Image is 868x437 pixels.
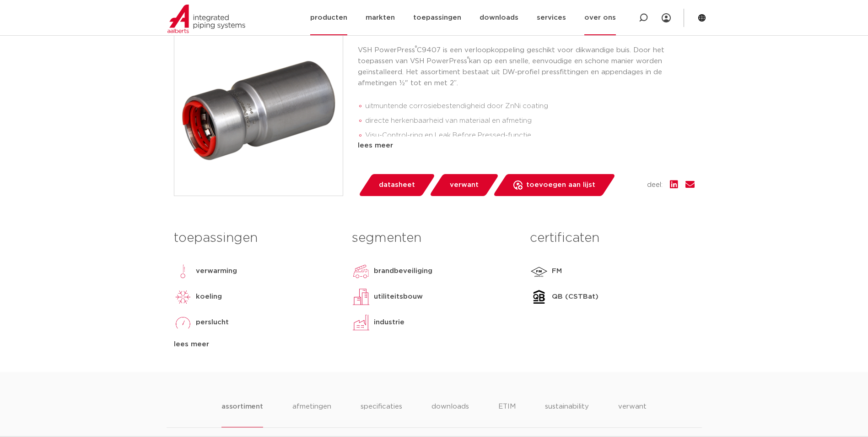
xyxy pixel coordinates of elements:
h3: certificaten [530,229,694,247]
span: deel: [647,180,663,191]
p: FM [552,266,562,277]
img: koeling [174,288,192,306]
a: verwant [429,174,499,196]
sup: ® [467,56,469,61]
li: assortiment [221,401,263,427]
h3: toepassingen [174,229,338,247]
span: verwant [450,178,479,192]
li: ETIM [498,401,516,427]
p: verwarming [196,266,237,277]
li: sustainability [545,401,589,427]
img: QB (CSTBat) [530,288,548,306]
p: koeling [196,291,222,302]
li: verwant [618,401,647,427]
img: industrie [352,313,370,332]
img: Product Image for VSH PowerPress verloopkoppeling (press x insteek) [174,27,343,196]
img: FM [530,262,548,280]
span: datasheet [379,178,415,192]
sup: ® [415,45,417,50]
p: VSH PowerPress C9407 is een verloopkoppeling geschikt voor dikwandige buis. Door het toepassen va... [358,45,695,89]
p: utiliteitsbouw [374,291,423,302]
li: specificaties [361,401,402,427]
img: verwarming [174,262,192,280]
a: datasheet [358,174,436,196]
img: perslucht [174,313,192,332]
img: brandbeveiliging [352,262,370,280]
li: Visu-Control-ring en Leak Before Pressed-functie [365,128,695,143]
p: industrie [374,317,404,328]
li: directe herkenbaarheid van materiaal en afmeting [365,114,695,128]
li: uitmuntende corrosiebestendigheid door ZnNi coating [365,99,695,114]
li: afmetingen [292,401,331,427]
div: lees meer [358,140,695,151]
li: downloads [431,401,469,427]
p: perslucht [196,317,229,328]
p: QB (CSTBat) [552,291,598,302]
h3: segmenten [352,229,516,247]
p: brandbeveiliging [374,266,432,277]
div: lees meer [174,339,338,350]
img: utiliteitsbouw [352,288,370,306]
span: toevoegen aan lijst [526,178,595,192]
